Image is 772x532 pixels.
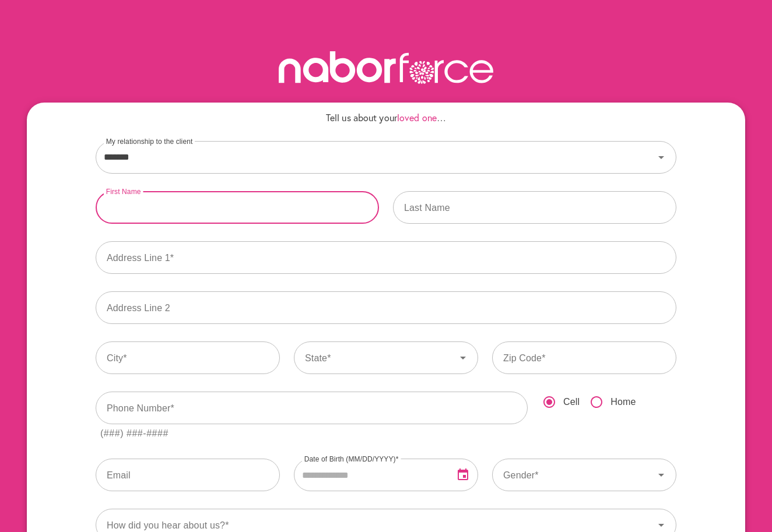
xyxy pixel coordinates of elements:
svg: Icon [654,150,668,164]
span: Cell [563,395,580,409]
svg: Icon [654,468,668,482]
svg: Icon [654,518,668,532]
h4: Tell us about your … [96,112,676,124]
span: Home [610,395,636,409]
svg: Icon [456,351,470,365]
span: loved one [397,111,437,124]
div: (###) ###-#### [100,426,169,442]
button: Open Date Picker [449,461,477,489]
